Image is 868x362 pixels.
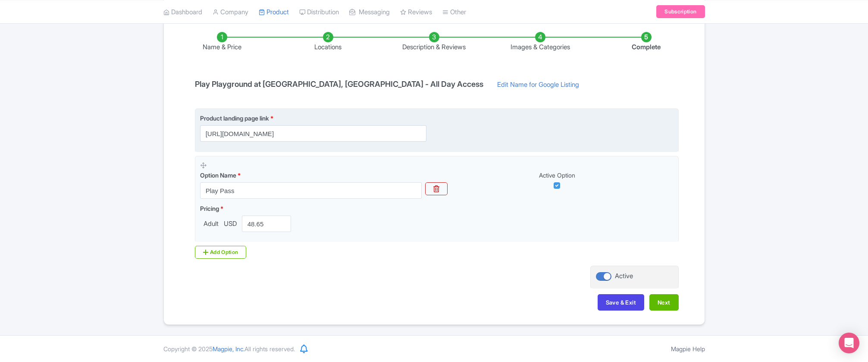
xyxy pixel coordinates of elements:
span: Adult [200,219,222,229]
li: Locations [275,32,381,52]
li: Name & Price [169,32,275,52]
span: Pricing [200,205,219,212]
span: Magpie, Inc. [213,345,244,352]
input: 0.00 [242,216,291,232]
span: USD [222,219,238,229]
a: Magpie Help [671,345,705,352]
div: Active [615,271,633,281]
h4: Play Playground at [GEOGRAPHIC_DATA], [GEOGRAPHIC_DATA] - All Day Access [190,80,489,89]
span: Product landing page link [200,114,269,122]
span: Option Name [200,171,236,179]
div: Open Intercom Messenger [839,333,859,353]
span: Active Option [539,171,575,179]
input: Option Name [200,182,422,199]
div: Copyright © 2025 All rights reserved. [158,344,300,353]
li: Complete [593,32,699,52]
li: Description & Reviews [381,32,487,52]
button: Next [649,294,679,311]
a: Edit Name for Google Listing [489,80,588,94]
div: Add Option [195,246,247,259]
button: Save & Exit [598,294,644,311]
input: Product landing page link [200,125,426,142]
a: Subscription [656,5,705,18]
li: Images & Categories [487,32,593,52]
